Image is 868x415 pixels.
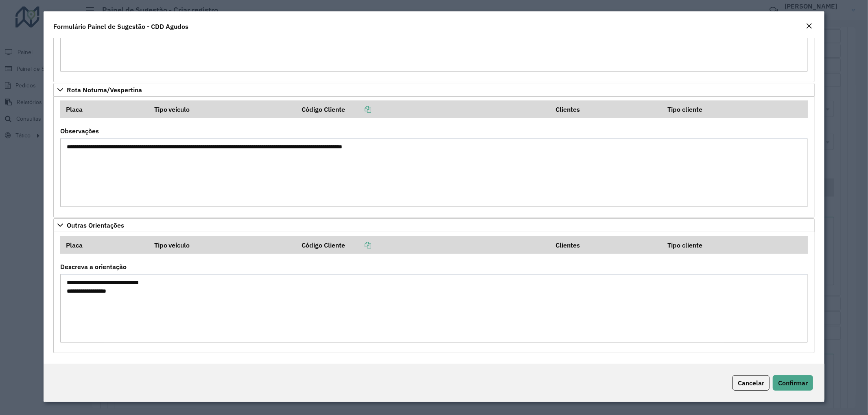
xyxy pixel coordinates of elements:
th: Placa [60,101,149,118]
th: Tipo veículo [149,236,296,254]
a: Copiar [345,105,371,113]
h4: Formulário Painel de Sugestão - CDD Agudos [53,22,188,31]
th: Placa [60,236,149,254]
div: Rota Noturna/Vespertina [53,97,815,218]
button: Confirmar [773,375,813,391]
div: Outras Orientações [53,232,815,353]
label: Observações [60,126,99,136]
th: Clientes [550,236,662,254]
th: Clientes [550,101,662,118]
th: Tipo veículo [149,101,296,118]
span: Rota Noturna/Vespertina [67,87,142,93]
span: Cancelar [738,379,764,387]
button: Close [803,21,815,32]
label: Descreva a orientação [60,262,127,272]
th: Tipo cliente [662,236,808,254]
a: Rota Noturna/Vespertina [53,83,815,97]
em: Fechar [806,23,812,29]
th: Tipo cliente [662,101,808,118]
a: Copiar [345,241,371,249]
span: Outras Orientações [67,222,124,228]
span: Confirmar [778,379,808,387]
th: Código Cliente [296,101,550,118]
button: Cancelar [732,375,770,391]
th: Código Cliente [296,236,550,254]
a: Outras Orientações [53,218,815,232]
